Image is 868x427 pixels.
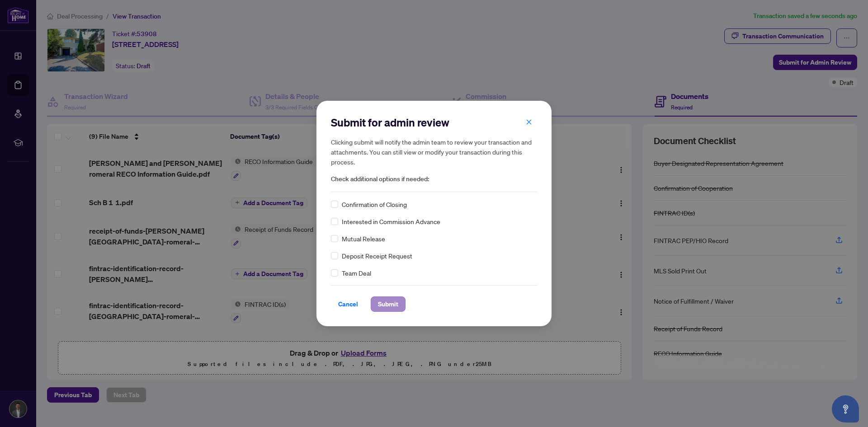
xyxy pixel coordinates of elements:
[526,119,532,125] span: close
[331,137,537,167] h5: Clicking submit will notify the admin team to review your transaction and attachments. You can st...
[342,251,412,261] span: Deposit Receipt Request
[331,174,537,184] span: Check additional options if needed:
[342,199,407,209] span: Confirmation of Closing
[338,297,358,311] span: Cancel
[342,234,385,244] span: Mutual Release
[331,115,537,130] h2: Submit for admin review
[342,216,440,226] span: Interested in Commission Advance
[832,395,859,422] button: Open asap
[378,297,398,311] span: Submit
[371,296,406,312] button: Submit
[331,296,365,312] button: Cancel
[342,268,371,278] span: Team Deal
